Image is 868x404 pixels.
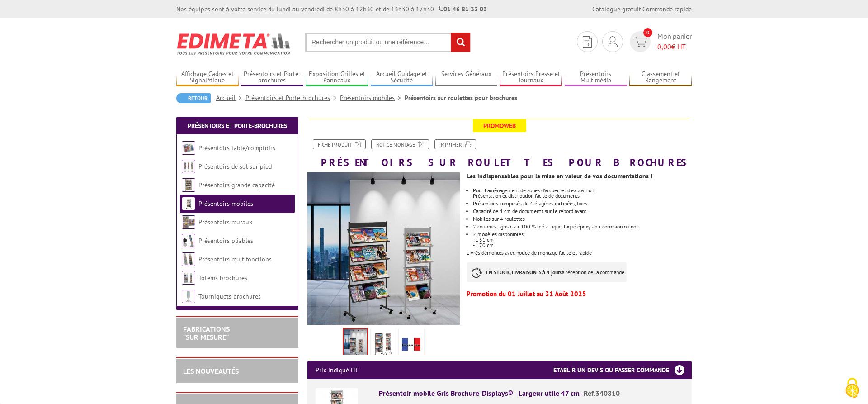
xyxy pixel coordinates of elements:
li: Présentoirs sur roulettes pour brochures [405,93,517,102]
div: Présentoir mobile Gris Brochure-Displays® - Largeur utile 47 cm - [379,388,684,399]
span: 0,00 [657,42,671,51]
a: Exposition Grilles et Panneaux [306,70,368,85]
img: Présentoirs table/comptoirs [182,141,195,155]
a: Imprimer [434,139,476,149]
a: Présentoirs mobiles [198,200,253,208]
li: Pour l'aménagement de zones d'accueil et d'exposition. [473,188,692,199]
h3: Etablir un devis ou passer commande [553,361,692,379]
a: Présentoirs et Porte-brochures [241,70,303,85]
a: Accueil Guidage et Sécurité [371,70,433,85]
a: Fiche produit [313,139,366,149]
p: Promotion du 01 Juillet au 31 Août 2025 [467,291,692,297]
span: Promoweb [473,119,526,132]
img: presentoir_mobile_gris_brochure_displays_47_66cm_340810_340801_341210_341201_.jpg [344,329,367,357]
img: Edimeta [176,27,292,61]
img: devis rapide [608,36,618,47]
span: Réf.340810 [584,389,620,398]
p: à réception de la commande [467,262,627,282]
a: Présentoirs de sol sur pied [198,162,272,171]
div: Nos équipes sont à votre service du lundi au vendredi de 8h30 à 12h30 et de 13h30 à 17h30 [176,5,487,14]
a: Présentoirs Multimédia [565,70,627,85]
img: Présentoirs grande capacité [182,178,195,192]
a: Tourniquets brochures [198,292,261,300]
li: Présentoirs composés de 4 étagères inclinées, fixes [473,201,692,206]
img: Présentoirs mobiles [182,197,195,210]
a: Classement et Rangement [629,70,692,85]
a: Présentoirs et Porte-brochures [188,122,287,130]
img: Présentoirs multifonctions [182,252,195,266]
input: rechercher [451,33,470,52]
div: Présentation et distribution facile de documents. [473,193,692,199]
a: Totems brochures [198,274,247,282]
span: Mon panier [657,31,692,52]
a: Services Généraux [435,70,498,85]
p: Prix indiqué HT [316,361,359,379]
li: Capacité de 4 cm de documents sur le rebord avant [473,209,692,214]
img: Cookies (fenêtre modale) [841,377,863,399]
img: Totems brochures [182,271,195,285]
span: € HT [657,42,692,52]
img: Présentoirs pliables [182,234,195,247]
img: Présentoirs de sol sur pied [182,160,195,173]
li: Mobiles sur 4 roulettes [473,216,692,222]
div: 2 couleurs : gris clair 100 % métallique, laqué époxy anti-corrosion ou noir [473,224,692,229]
a: Notice Montage [371,139,429,149]
strong: Les indispensables pour la mise en valeur de vos documentations ! [467,172,652,180]
a: Présentoirs table/comptoirs [198,144,275,152]
img: devis rapide [583,36,592,48]
img: devis rapide [634,37,647,47]
img: etageres_bibliotheques_340810.jpg [373,330,394,358]
strong: EN STOCK, LIVRAISON 3 à 4 jours [486,269,562,276]
a: Présentoirs Presse et Journaux [500,70,562,85]
a: Affichage Cadres et Signalétique [176,70,239,85]
a: Retour [176,93,211,103]
div: - L 70 cm [473,242,692,248]
a: devis rapide 0 Mon panier 0,00€ HT [627,31,692,52]
li: 2 modèles disponibles: [473,232,692,248]
a: Catalogue gratuit [592,5,641,13]
input: Rechercher un produit ou une référence... [305,33,471,52]
a: FABRICATIONS"Sur Mesure" [183,324,230,342]
div: Livrés démontés avec notice de montage facile et rapide [467,168,698,301]
img: presentoir_mobile_gris_brochure_displays_47_66cm_340810_340801_341210_341201_.jpg [307,172,460,325]
a: Présentoirs mobiles [340,94,405,102]
a: Présentoirs multifonctions [198,255,272,263]
span: 0 [643,28,652,37]
a: LES NOUVEAUTÉS [183,366,239,375]
a: Présentoirs grande capacité [198,181,275,189]
strong: 01 46 81 33 03 [439,5,487,13]
img: Présentoirs muraux [182,215,195,229]
a: Commande rapide [642,5,692,13]
a: Présentoirs muraux [198,218,252,226]
img: Tourniquets brochures [182,290,195,303]
a: Accueil [216,94,245,102]
a: Présentoirs pliables [198,237,253,245]
button: Cookies (fenêtre modale) [836,373,868,404]
div: - L 51 cm [473,237,692,242]
a: Présentoirs et Porte-brochures [245,94,340,102]
div: | [592,5,692,14]
img: edimeta_produit_fabrique_en_france.jpg [401,330,422,358]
